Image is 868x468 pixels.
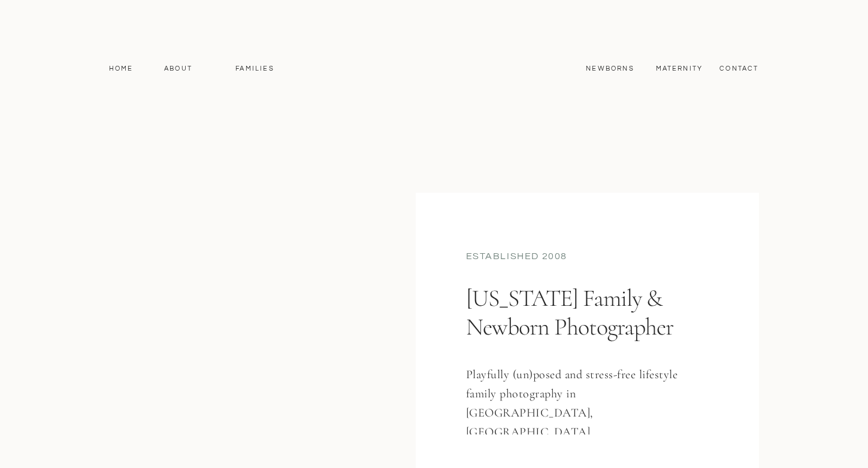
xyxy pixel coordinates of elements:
a: Newborns [582,63,639,74]
a: Families [228,63,282,74]
a: contact [713,63,766,74]
h1: [US_STATE] Family & Newborn Photographer [466,284,703,387]
a: Home [104,63,139,74]
a: About [161,63,196,74]
a: MAternity [656,63,702,74]
div: established 2008 [466,250,709,266]
h3: Playfully (un)posed and stress-free lifestyle family photography in [GEOGRAPHIC_DATA], [GEOGRAPHI... [466,365,692,434]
